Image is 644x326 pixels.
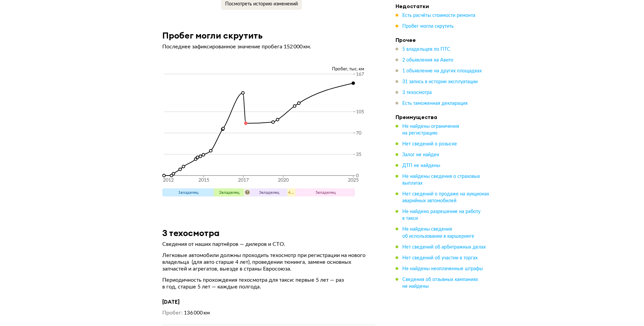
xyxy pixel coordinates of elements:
[259,190,279,194] span: 3 владелец
[278,178,288,183] tspan: 2020
[162,252,375,272] p: Легковые автомобили должны проходить техосмотр при регистрации на нового владельца (для авто стар...
[162,66,375,72] div: Пробег, тыс. км
[356,152,361,157] tspan: 35
[162,228,219,238] h3: 3 техосмотра
[402,153,439,157] span: Залог не найден
[288,190,308,195] span: 4 владелец
[402,255,478,260] span: Нет сведений об участии в торгах
[219,190,239,194] span: 2 владелец
[184,310,210,316] span: 136 000 км
[356,173,359,178] tspan: 0
[238,178,249,183] tspan: 2017
[162,309,183,317] dt: Пробег
[402,13,475,18] span: Есть расчёты стоимости ремонта
[402,47,450,52] span: 5 владельцев по ПТС
[356,110,364,114] tspan: 105
[402,163,440,168] span: ДТП не найдены
[162,30,263,41] h3: Пробег могли скрутить
[402,58,453,63] span: 2 объявления на Авито
[396,114,490,120] h4: Преимущества
[178,190,198,194] span: 1 владелец
[402,124,459,136] span: Не найдены ограничения на регистрацию
[402,277,478,288] span: Сведения об отзывных кампаниях не найдены
[348,178,359,183] tspan: 2025
[225,2,298,6] span: Посмотреть историю изменений
[402,245,486,249] span: Нет сведений об арбитражных делах
[315,190,336,194] span: 5 владелец
[198,178,209,183] tspan: 2015
[402,142,457,146] span: Нет сведений о розыске
[402,90,432,95] span: 3 техосмотра
[162,298,375,305] h4: [DATE]
[402,79,478,84] span: 31 запись в истории эксплуатации
[162,241,375,248] p: Сведения от наших партнёров — дилеров и СТО.
[402,266,483,271] span: Не найдены неоплаченные штрафы
[402,24,454,29] span: Пробег могли скрутить
[402,227,474,238] span: Не найдены сведения об использовании в каршеринге
[162,43,375,50] p: Последнее зафиксированное значение пробега 152 000 км.
[402,174,480,186] span: Не найдены сведения о страховых выплатах
[402,69,482,73] span: 1 объявление на других площадках
[402,101,468,106] span: Есть таможенная декларация
[402,209,480,221] span: Не найдено разрешение на работу в такси
[402,192,489,203] span: Нет сведений о продаже на аукционах аварийных автомобилей
[356,131,361,136] tspan: 70
[356,72,364,77] tspan: 167
[163,178,174,183] tspan: 2012
[162,277,375,290] p: Периодичность прохождения техосмотра для такси: первые 5 лет — раз в год, старше 5 лет — каждые п...
[396,37,490,43] h4: Прочее
[396,3,490,9] h4: Недостатки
